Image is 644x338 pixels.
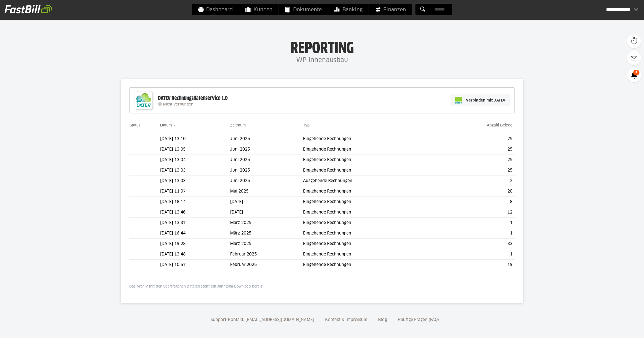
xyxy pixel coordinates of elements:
[627,68,641,82] a: 1
[396,318,441,322] a: Häufige Fragen (FAQ)
[438,165,515,176] td: 25
[57,40,587,55] h1: Reporting
[438,207,515,218] td: 12
[303,228,438,239] td: Eingehende Rechnungen
[230,249,303,260] td: Februar 2025
[230,155,303,165] td: Juni 2025
[438,197,515,207] td: 8
[303,186,438,197] td: Eingehende Rechnungen
[303,144,438,155] td: Eingehende Rechnungen
[230,165,303,176] td: Juni 2025
[438,249,515,260] td: 1
[438,134,515,144] td: 25
[450,94,510,106] a: Verbinden mit DATEV
[198,4,233,15] span: Dashboard
[160,155,230,165] td: [DATE] 13:04
[279,4,328,15] a: Dokumente
[466,97,505,103] span: Verbinden mit DATEV
[230,260,303,270] td: Februar 2025
[160,207,230,218] td: [DATE] 13:46
[160,249,230,260] td: [DATE] 13:48
[160,239,230,249] td: [DATE] 19:28
[160,144,230,155] td: [DATE] 13:05
[369,4,412,15] a: Finanzen
[158,95,228,102] div: DATEV Rechnungsdatenservice 1.0
[455,97,462,103] img: pi-datev-logo-farbig-24.svg
[230,197,303,207] td: [DATE]
[230,239,303,249] td: März 2025
[160,165,230,176] td: [DATE] 13:03
[438,176,515,186] td: 2
[303,165,438,176] td: Eingehende Rechnungen
[303,176,438,186] td: Ausgehende Rechnungen
[303,218,438,228] td: Eingehende Rechnungen
[438,144,515,155] td: 25
[230,176,303,186] td: Juni 2025
[160,218,230,228] td: [DATE] 13:37
[334,4,363,15] span: Banking
[487,123,512,127] a: Anzahl Belege
[230,186,303,197] td: Mai 2025
[303,249,438,260] td: Eingehende Rechnungen
[160,260,230,270] td: [DATE] 10:57
[285,4,322,15] span: Dokumente
[303,239,438,249] td: Eingehende Rechnungen
[160,134,230,144] td: [DATE] 13:10
[600,321,638,335] iframe: Öffnet ein Widget, in dem Sie weitere Informationen finden
[633,70,639,75] span: 1
[160,123,172,127] a: Datum
[5,5,52,14] img: fastbill_logo_white.png
[438,239,515,249] td: 33
[129,284,515,289] p: Das Archiv mit den übertragenen Dateien steht ein Jahr zum Download bereit
[438,218,515,228] td: 1
[209,318,316,322] a: Support-Kontakt: [EMAIL_ADDRESS][DOMAIN_NAME]
[230,134,303,144] td: Juni 2025
[375,4,406,15] span: Finanzen
[163,103,193,106] span: Nicht verbunden
[192,4,239,15] a: Dashboard
[160,176,230,186] td: [DATE] 13:03
[230,218,303,228] td: März 2025
[230,228,303,239] td: März 2025
[245,4,272,15] span: Kunden
[160,197,230,207] td: [DATE] 18:14
[438,186,515,197] td: 20
[376,318,389,322] a: Blog
[303,197,438,207] td: Eingehende Rechnungen
[303,134,438,144] td: Eingehende Rechnungen
[438,228,515,239] td: 1
[303,155,438,165] td: Eingehende Rechnungen
[173,125,177,126] img: sort_desc.gif
[239,4,279,15] a: Kunden
[160,186,230,197] td: [DATE] 11:07
[303,260,438,270] td: Eingehende Rechnungen
[303,207,438,218] td: Eingehende Rechnungen
[323,318,369,322] a: Kontakt & Impressum
[230,144,303,155] td: Juni 2025
[160,228,230,239] td: [DATE] 16:44
[132,89,155,112] img: DATEV-Datenservice Logo
[438,260,515,270] td: 19
[230,123,246,127] a: Zeitraum
[230,207,303,218] td: [DATE]
[303,123,310,127] a: Typ
[129,123,141,127] a: Status
[438,155,515,165] td: 25
[328,4,369,15] a: Banking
